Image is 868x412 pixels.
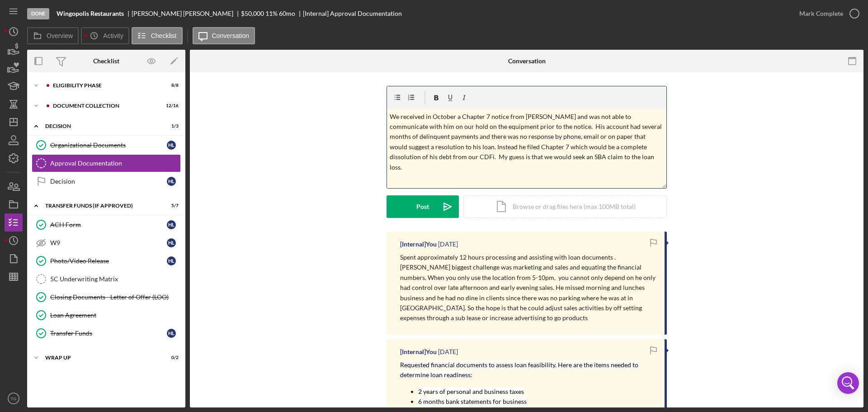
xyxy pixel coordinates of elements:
[32,288,181,306] a: Closing Documents - Letter of Offer (LOO)
[151,32,177,39] label: Checklist
[50,275,180,283] div: 5C Underwriting Matrix
[167,256,176,265] div: H L
[32,136,181,154] a: Organizational DocumentsHL
[50,239,167,246] div: W9
[132,27,183,44] button: Checklist
[50,221,167,228] div: ACH Form
[47,32,73,39] label: Overview
[27,27,79,44] button: Overview
[32,172,181,190] a: DecisionHL
[418,398,527,405] mark: 6 months bank statements for business
[32,154,181,172] a: Approval Documentation
[438,241,458,248] time: 2025-10-08 23:24
[400,348,437,355] div: [Internal] You
[162,203,179,208] div: 5 / 7
[32,252,181,270] a: Photo/Video ReleaseHL
[167,329,176,338] div: H L
[416,195,429,218] div: Post
[45,203,156,208] div: Transfer Funds (If Approved)
[45,355,156,360] div: Wrap Up
[193,27,255,44] button: Conversation
[837,372,859,394] div: Open Intercom Messenger
[45,123,156,129] div: Decision
[50,142,167,149] div: Organizational Documents
[50,294,180,301] div: Closing Documents - Letter of Offer (LOO)
[32,270,181,288] a: 5C Underwriting Matrix
[418,388,524,395] mark: 2 years of personal and business taxes
[57,10,124,17] b: Wingopolis Restaurants
[81,27,129,44] button: Activity
[32,234,181,252] a: W9HL
[438,348,458,355] time: 2025-10-08 23:19
[387,195,459,218] button: Post
[50,312,180,319] div: Loan Agreement
[508,57,546,65] div: Conversation
[167,177,176,186] div: H L
[32,216,181,234] a: ACH FormHL
[53,103,156,109] div: Document Collection
[50,178,167,185] div: Decision
[162,123,179,129] div: 1 / 3
[167,220,176,229] div: H L
[241,10,264,17] div: $50,000
[32,324,181,342] a: Transfer FundsHL
[400,252,656,323] p: Spent approximately 12 hours processing and assisting with loan documents . [PERSON_NAME] biggest...
[303,10,402,17] div: [Internal] Approval Documentation
[27,8,49,19] div: Done
[167,238,176,247] div: H L
[400,361,640,379] mark: Requested financial documents to assess loan feasibility. Here are the items needed to determine ...
[162,103,179,109] div: 12 / 16
[162,355,179,360] div: 0 / 2
[93,57,119,65] div: Checklist
[50,330,167,337] div: Transfer Funds
[10,396,16,401] text: TG
[53,83,156,88] div: Eligibility Phase
[212,32,250,39] label: Conversation
[103,32,123,39] label: Activity
[400,241,437,248] div: [Internal] You
[5,389,23,407] button: TG
[50,257,167,265] div: Photo/Video Release
[265,10,278,17] div: 11 %
[799,5,843,23] div: Mark Complete
[167,141,176,150] div: H L
[32,306,181,324] a: Loan Agreement
[390,112,664,172] p: We received in October a Chapter 7 notice from [PERSON_NAME] and was not able to communicate with...
[279,10,295,17] div: 60 mo
[162,83,179,88] div: 8 / 8
[790,5,863,23] button: Mark Complete
[50,160,180,167] div: Approval Documentation
[132,10,241,17] div: [PERSON_NAME] [PERSON_NAME]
